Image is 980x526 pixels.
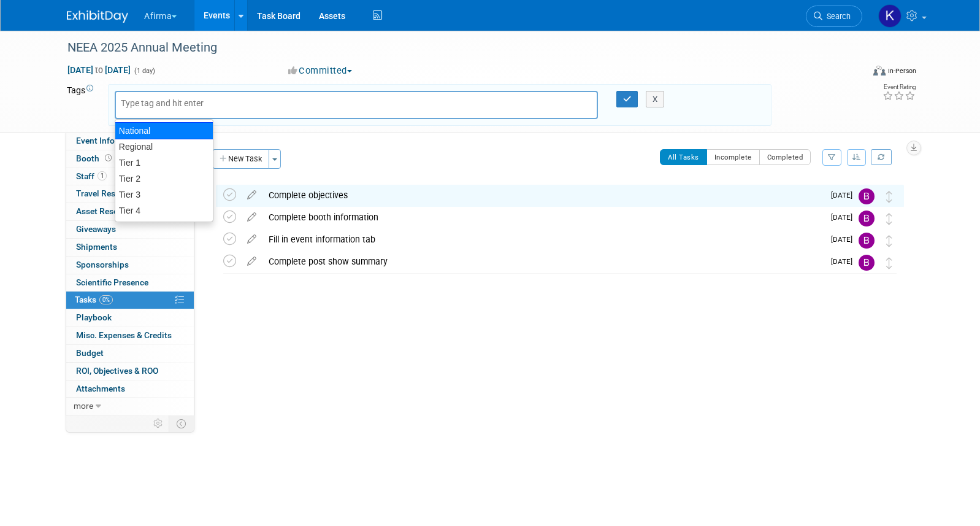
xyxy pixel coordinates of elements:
[76,188,151,198] span: Travel Reservations
[660,149,707,165] button: All Tasks
[831,235,859,244] span: [DATE]
[76,384,125,393] span: Attachments
[76,277,148,287] span: Scientific Presence
[859,233,875,249] img: Barbara Anagnos
[871,149,892,165] a: Refresh
[115,203,213,219] div: Tier 4
[66,221,194,238] a: Giveaways
[241,190,262,201] a: edit
[886,257,892,269] i: Move task
[831,191,859,199] span: [DATE]
[882,84,916,90] div: Event Rating
[213,149,269,169] button: New Task
[99,295,113,304] span: 0%
[873,66,886,75] img: Format-Inperson.png
[74,401,93,411] span: more
[241,234,262,245] a: edit
[115,139,213,155] div: Regional
[121,97,219,109] input: Type tag and hit enter
[66,398,194,415] a: more
[115,122,213,139] div: National
[169,416,194,431] td: Toggle Event Tabs
[148,416,169,431] td: Personalize Event Tab Strip
[76,348,104,358] span: Budget
[262,251,824,272] div: Complete post show summary
[66,363,194,380] a: ROI, Objectives & ROO
[67,84,97,126] td: Tags
[66,257,194,274] a: Sponsorships
[115,187,213,203] div: Tier 3
[66,239,194,256] a: Shipments
[262,185,824,206] div: Complete objectives
[66,292,194,309] a: Tasks0%
[806,6,862,27] a: Search
[93,65,105,75] span: to
[76,224,116,234] span: Giveaways
[822,12,851,21] span: Search
[790,64,916,82] div: Event Format
[66,185,194,203] a: Travel Reservations
[284,64,357,77] button: Committed
[66,133,194,150] a: Event Information
[646,91,665,108] button: X
[66,274,194,292] a: Scientific Presence
[66,168,194,185] a: Staff1
[66,381,194,398] a: Attachments
[859,188,875,204] img: Barbara Anagnos
[886,235,892,247] i: Move task
[98,171,107,180] span: 1
[115,171,213,187] div: Tier 2
[66,203,194,220] a: Asset Reservations
[76,153,114,163] span: Booth
[115,155,213,171] div: Tier 1
[67,10,128,23] img: ExhibitDay
[66,327,194,344] a: Misc. Expenses & Credits
[76,260,129,269] span: Sponsorships
[76,206,149,216] span: Asset Reservations
[262,229,824,250] div: Fill in event information tab
[76,136,145,145] span: Event Information
[63,37,844,59] div: NEEA 2025 Annual Meeting
[878,4,902,28] img: Keirsten Davis
[76,330,172,340] span: Misc. Expenses & Credits
[66,309,194,327] a: Playbook
[75,295,113,304] span: Tasks
[886,191,892,203] i: Move task
[66,150,194,168] a: Booth
[759,149,811,165] button: Completed
[67,64,131,75] span: [DATE] [DATE]
[831,213,859,222] span: [DATE]
[859,211,875,226] img: Barbara Anagnos
[241,256,262,267] a: edit
[133,67,155,75] span: (1 day)
[76,242,117,252] span: Shipments
[66,345,194,362] a: Budget
[859,255,875,271] img: Barbara Anagnos
[262,207,824,228] div: Complete booth information
[241,212,262,223] a: edit
[102,153,114,163] span: Booth not reserved yet
[831,257,859,266] span: [DATE]
[886,213,892,225] i: Move task
[706,149,760,165] button: Incomplete
[76,312,112,322] span: Playbook
[887,66,916,75] div: In-Person
[76,366,158,376] span: ROI, Objectives & ROO
[76,171,107,181] span: Staff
